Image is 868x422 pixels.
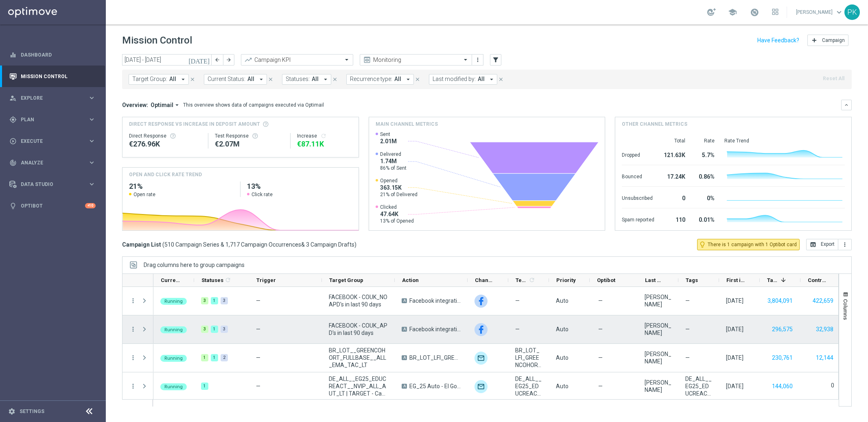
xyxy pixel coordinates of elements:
[841,100,852,110] button: keyboard_arrow_down
[9,94,88,102] div: Explore
[695,169,715,182] div: 0.86%
[474,380,488,393] div: Optimail
[88,159,96,166] i: keyboard_arrow_right
[122,315,153,344] div: Press SPACE to select this row.
[160,297,187,305] colored-tag: Running
[122,344,153,372] div: Press SPACE to select this row.
[645,293,671,308] div: Petruta Pelin
[708,241,797,248] span: There is 1 campaign with 1 Optibot card
[380,157,407,165] span: 1.74M
[815,324,834,335] button: 32,938
[811,37,818,44] i: add
[699,241,706,248] i: lightbulb_outline
[726,326,743,333] div: 01 Sep 2025, Monday
[9,181,96,188] button: Data Studio keyboard_arrow_right
[88,137,96,145] i: keyboard_arrow_right
[21,96,88,101] span: Explore
[527,276,535,284] span: Calculate column
[354,241,356,248] span: )
[842,241,848,248] i: more_vert
[806,239,838,250] button: open_in_browser Export
[244,56,252,64] i: trending_up
[164,241,301,248] span: 510 Campaign Series & 1,717 Campaign Occurrences
[241,54,353,66] ng-select: Campaign KPI
[9,116,96,123] div: gps_fixed Plan keyboard_arrow_right
[402,298,407,303] span: A
[645,277,665,283] span: Last Modified By
[256,277,276,283] span: Trigger
[256,297,260,304] span: —
[380,210,414,218] span: 47.64K
[247,181,352,191] h2: 13%
[516,277,527,283] span: Templates
[492,56,499,63] i: filter_alt
[211,297,218,304] div: 1
[251,191,273,198] span: Click rate
[223,276,231,284] span: Calculate column
[297,133,352,139] div: Increase
[515,297,520,304] span: —
[21,182,88,187] span: Data Studio
[187,54,212,66] button: [DATE]
[258,76,265,83] i: arrow_drop_down
[664,148,685,161] div: 121.63K
[490,54,501,66] button: filter_alt
[9,159,88,166] div: Analyze
[122,372,153,401] div: Press SPACE to select this row.
[9,202,17,210] i: lightbulb
[221,326,228,333] div: 3
[162,241,164,248] span: (
[21,66,96,87] a: Mission Control
[685,297,690,304] span: —
[201,354,208,361] div: 1
[21,160,88,165] span: Analyze
[129,383,137,390] button: more_vert
[488,76,495,83] i: arrow_drop_down
[9,66,96,87] div: Mission Control
[726,354,743,361] div: 03 Sep 2025, Wednesday
[598,297,603,304] span: —
[380,138,397,145] span: 2.01M
[350,76,392,83] span: Recurrence type:
[815,353,834,363] button: 12,144
[402,277,419,283] span: Action
[9,94,17,102] i: person_search
[346,74,414,85] button: Recurrence type: All arrow_drop_down
[164,327,183,332] span: Running
[515,326,520,333] span: —
[685,375,712,397] span: DE_ALL__EG25_EDUCREACT__NVIP_ST_ALL_AUT_LT, DE_ALL__EG25_EDUCREACT__NVIP_ALL_AUT_LT | TARGET
[320,133,327,139] button: refresh
[9,51,17,59] i: equalizer
[795,6,844,18] a: [PERSON_NAME]keyboard_arrow_down
[329,375,388,397] span: DE_ALL__EG25_EDUCREACT__NVIP_ALL_AUT_LT | TARGET - Campaign 1
[685,354,690,361] span: —
[402,355,407,360] span: A
[474,295,488,308] img: Facebook Custom Audience
[842,299,849,320] span: Columns
[129,74,189,85] button: Target Group: All arrow_drop_down
[9,181,88,188] div: Data Studio
[329,293,388,308] span: FACEBOOK - COUK_NO APD's in last 90 days
[376,120,438,128] h4: Main channel metrics
[129,297,137,304] i: more_vert
[211,354,218,361] div: 1
[404,76,412,83] i: arrow_drop_down
[160,354,187,362] colored-tag: Running
[515,375,542,397] span: DE_ALL__EG25_EDUCREACT1_INFO__NVIP_EMA_TAC_LT
[686,277,698,283] span: Tags
[133,191,155,198] span: Open rate
[529,277,535,283] i: refresh
[9,203,96,209] button: lightbulb Optibot +10
[645,350,671,365] div: Adriano Costa
[474,55,482,65] button: more_vert
[478,76,485,83] span: All
[322,76,329,83] i: arrow_drop_down
[85,203,96,208] div: +10
[380,177,418,184] span: Opened
[838,239,852,250] button: more_vert
[433,76,476,83] span: Last modified by:
[122,241,356,248] h3: Campaign List
[474,57,481,63] i: more_vert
